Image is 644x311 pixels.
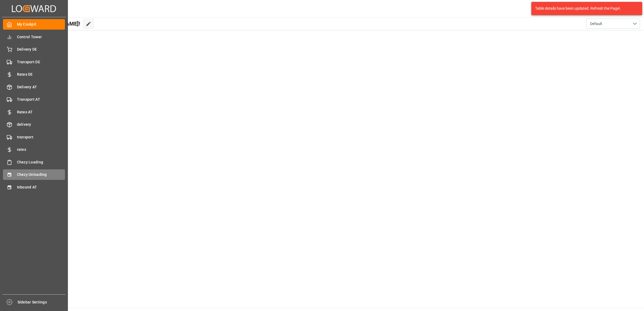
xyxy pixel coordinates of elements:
[17,72,65,77] span: Rates DE
[3,144,65,155] a: rates
[535,6,634,11] div: Table details have been updated. Refresh the Page!.
[17,47,65,52] span: Delivery DE
[586,19,640,29] button: open menu
[17,34,65,40] span: Control Tower
[3,82,65,92] a: Delivery AT
[3,32,65,42] a: Control Tower
[17,122,65,127] span: delivery
[3,44,65,55] a: Delivery DE
[17,84,65,90] span: Delivery AT
[17,184,65,190] span: Inbound AT
[3,132,65,142] a: transport
[3,157,65,167] a: Chezy Loading
[17,134,65,140] span: transport
[3,119,65,130] a: delivery
[17,97,65,102] span: Transport AT
[17,109,65,115] span: Rates AT
[17,59,65,65] span: Transport DE
[3,69,65,80] a: Rates DE
[17,172,65,177] span: Chezy Unloading
[3,94,65,105] a: Transport AT
[3,107,65,117] a: Rates AT
[17,147,65,152] span: rates
[3,169,65,180] a: Chezy Unloading
[590,21,602,27] span: Default
[18,299,66,305] span: Sidebar Settings
[17,22,65,27] span: My Cockpit
[17,159,65,165] span: Chezy Loading
[3,19,65,30] a: My Cockpit
[3,182,65,192] a: Inbound AT
[3,57,65,67] a: Transport DE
